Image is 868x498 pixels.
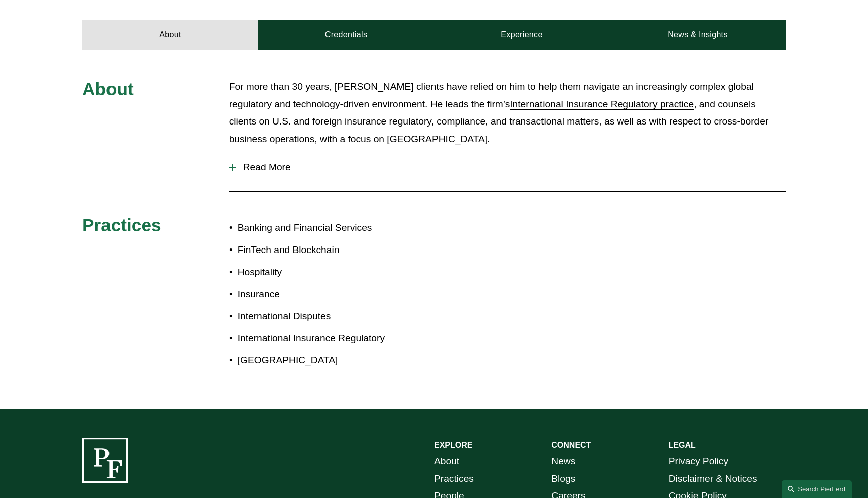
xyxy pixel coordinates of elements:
a: Privacy Policy [669,453,728,470]
p: [GEOGRAPHIC_DATA] [238,352,434,369]
strong: EXPLORE [434,441,472,449]
p: Insurance [238,286,434,303]
a: News & Insights [610,20,786,50]
a: Search this site [782,480,852,498]
button: Read More [229,154,786,180]
p: Hospitality [238,264,434,281]
a: Blogs [551,470,575,488]
a: Practices [434,470,474,488]
a: Credentials [258,20,434,50]
span: Practices [82,215,161,235]
p: For more than 30 years, [PERSON_NAME] clients have relied on him to help them navigate an increas... [229,78,786,148]
p: Banking and Financial Services [238,219,434,237]
p: FinTech and Blockchain [238,241,434,259]
p: International Disputes [238,308,434,325]
strong: CONNECT [551,441,591,449]
a: International Insurance Regulatory practice [510,99,694,109]
a: News [551,453,575,470]
a: Disclaimer & Notices [669,470,757,488]
a: Experience [434,20,610,50]
strong: LEGAL [669,441,696,449]
a: About [82,20,258,50]
p: International Insurance Regulatory [238,330,434,347]
a: About [434,453,459,470]
span: Read More [236,162,786,173]
span: About [82,79,134,99]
